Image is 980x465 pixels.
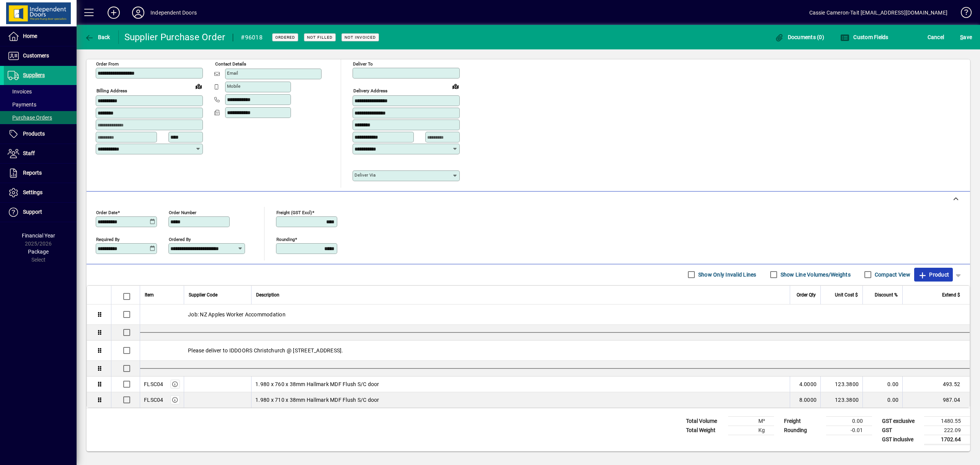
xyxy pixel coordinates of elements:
td: 987.04 [902,392,970,408]
span: Customers [23,52,49,59]
span: Support [23,209,42,215]
span: Order Qty [797,291,816,299]
mat-label: Order number [169,210,196,215]
a: View on map [193,80,205,92]
mat-label: Required by [96,236,119,242]
td: Total Volume [682,416,728,426]
a: Settings [4,183,77,202]
a: Customers [4,46,77,65]
span: Ordered [275,35,295,40]
td: 1702.64 [924,435,970,444]
a: Home [4,27,77,46]
div: Cassie Cameron-Tait [EMAIL_ADDRESS][DOMAIN_NAME] [809,7,947,19]
div: Job: NZ Apples Worker Accommodation [140,305,970,324]
span: Item [145,291,154,299]
span: Supplier Code [189,291,217,299]
div: FLSC04 [144,380,163,388]
div: FLSC04 [144,396,163,404]
td: 0.00 [862,377,902,392]
td: 8.0000 [790,392,820,408]
label: Show Only Invalid Lines [697,271,756,278]
td: M³ [728,416,774,426]
a: Support [4,203,77,222]
span: Description [256,291,279,299]
span: Discount % [875,291,898,299]
mat-label: Mobile [227,84,240,89]
mat-label: Order date [96,210,118,215]
span: S [960,34,963,40]
div: Independent Doors [150,7,197,19]
span: Custom Fields [840,34,889,40]
a: Invoices [4,85,77,98]
button: Back [83,30,112,44]
span: 1.980 x 760 x 38mm Hallmark MDF Flush S/C door [255,380,379,388]
span: Payments [8,102,36,108]
td: 0.00 [826,416,872,426]
mat-label: Freight (GST excl) [276,210,312,215]
mat-label: Deliver via [354,172,376,178]
a: View on map [449,80,462,92]
button: Documents (0) [773,30,826,44]
a: Reports [4,164,77,183]
mat-label: Rounding [276,236,295,242]
button: Save [958,30,974,44]
button: Profile [126,6,150,20]
span: 1.980 x 710 x 38mm Hallmark MDF Flush S/C door [255,396,379,404]
span: Invoices [8,88,32,95]
span: Package [28,249,49,255]
label: Show Line Volumes/Weights [779,271,851,278]
button: Product [914,268,953,282]
td: Freight [780,416,826,426]
td: GST inclusive [878,435,924,444]
button: Add [101,6,126,20]
td: 1480.55 [924,416,970,426]
span: Reports [23,170,42,176]
span: Documents (0) [774,34,824,40]
div: Supplier Purchase Order [124,31,225,43]
a: Staff [4,144,77,163]
mat-label: Order from [96,61,119,67]
td: 123.3800 [820,377,862,392]
mat-label: Email [227,70,238,76]
td: -0.01 [826,426,872,435]
span: ave [960,31,972,43]
a: Purchase Orders [4,111,77,124]
span: Settings [23,189,42,195]
label: Compact View [873,271,910,278]
div: #96018 [241,31,263,44]
span: Purchase Orders [8,115,52,121]
span: Financial Year [22,232,55,239]
span: Suppliers [23,72,45,78]
td: GST [878,426,924,435]
td: 0.00 [862,392,902,408]
span: Products [23,131,45,137]
span: Cancel [928,31,944,43]
td: 4.0000 [790,377,820,392]
span: Extend $ [942,291,960,299]
td: Rounding [780,426,826,435]
span: Product [918,269,949,281]
mat-label: Ordered by [169,236,191,242]
app-page-header-button: Back [77,30,119,44]
td: Kg [728,426,774,435]
td: 493.52 [902,377,970,392]
button: Cancel [926,30,946,44]
a: Knowledge Base [955,2,970,26]
span: Staff [23,150,35,156]
td: GST exclusive [878,416,924,426]
div: Please deliver to IDDOORS Christchurch @ [STREET_ADDRESS]. [140,341,970,360]
span: Not Invoiced [345,35,376,40]
mat-label: Deliver To [353,61,373,67]
button: Custom Fields [838,30,890,44]
span: Home [23,33,37,39]
span: Unit Cost $ [835,291,858,299]
span: Back [85,34,110,40]
td: 222.09 [924,426,970,435]
td: Total Weight [682,426,728,435]
a: Products [4,124,77,144]
td: 123.3800 [820,392,862,408]
a: Payments [4,98,77,111]
span: Not Filled [307,35,333,40]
